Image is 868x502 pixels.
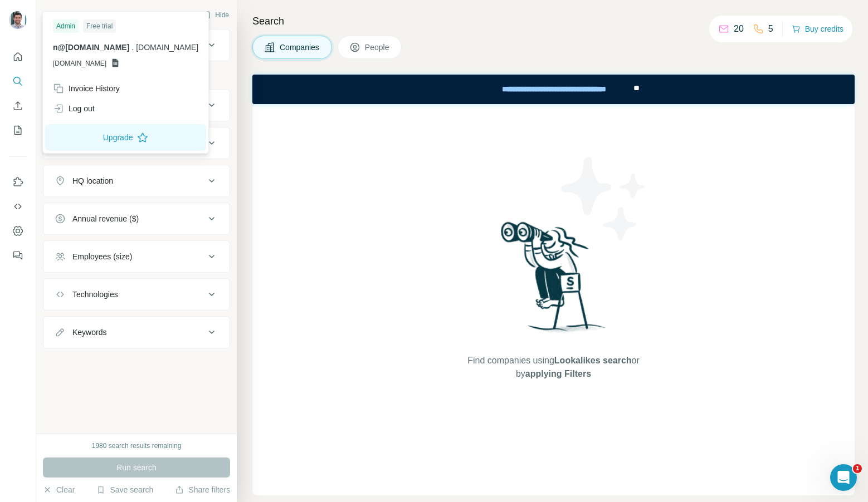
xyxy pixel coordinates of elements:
img: Surfe Illustration - Woman searching with binoculars [496,219,612,343]
h4: Search [252,13,855,29]
button: Employees (size) [43,243,230,270]
button: Technologies [43,281,230,308]
div: Technologies [72,289,118,300]
div: HQ location [72,175,113,186]
span: Find companies using or by [464,354,642,381]
button: HQ location [43,168,230,194]
span: People [365,42,391,53]
div: New search [43,10,78,20]
button: Search [9,71,27,91]
img: Surfe Illustration - Stars [554,149,654,249]
span: [DOMAIN_NAME] [53,58,106,68]
button: Feedback [9,245,27,265]
div: Log out [53,103,95,114]
div: Employees (size) [72,251,132,262]
button: Quick start [9,47,27,67]
p: 20 [734,22,744,36]
button: Upgrade [45,124,206,151]
button: Buy credits [792,21,843,37]
button: Share filters [175,484,230,495]
button: My lists [9,120,27,140]
div: 1980 search results remaining [92,441,182,451]
button: Save search [96,484,153,495]
button: Keywords [43,319,230,346]
span: applying Filters [525,369,591,378]
span: . [131,43,134,52]
div: Keywords [72,327,106,338]
div: Invoice History [53,83,120,94]
button: Use Surfe API [9,196,27,216]
button: Enrich CSV [9,96,27,116]
p: 5 [768,22,773,36]
iframe: Banner [252,75,855,104]
div: Annual revenue ($) [72,213,139,224]
span: Lookalikes search [554,356,632,365]
button: Hide [194,7,237,23]
div: Free trial [83,19,116,33]
button: Dashboard [9,221,27,241]
span: n@[DOMAIN_NAME] [53,43,129,52]
button: Use Surfe on LinkedIn [9,172,27,192]
button: Annual revenue ($) [43,205,230,232]
div: Admin [53,19,79,33]
iframe: Intercom live chat [830,464,857,491]
span: [DOMAIN_NAME] [136,43,198,52]
img: Avatar [9,11,27,29]
span: Companies [280,42,320,53]
span: 1 [853,464,862,473]
button: Clear [43,484,75,495]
